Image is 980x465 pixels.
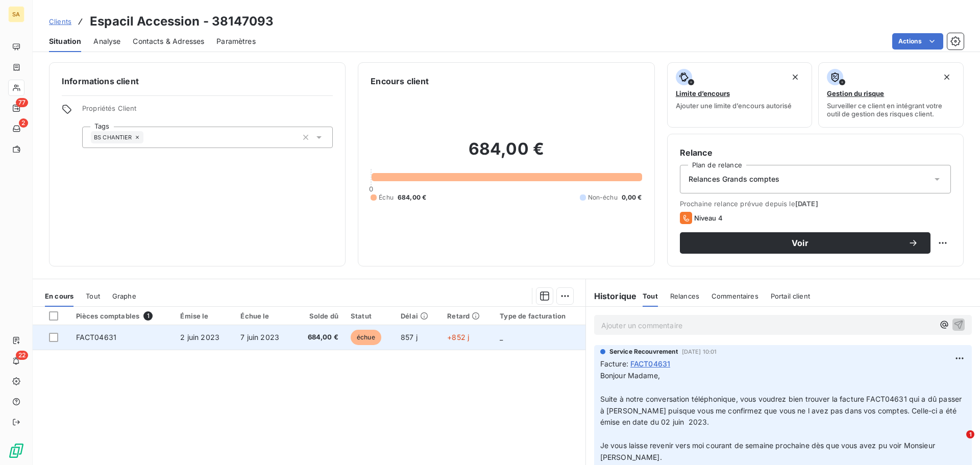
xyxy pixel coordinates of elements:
[143,133,152,142] input: Ajouter une valeur
[676,89,730,97] span: Limite d’encours
[369,185,373,193] span: 0
[16,98,28,107] span: 77
[447,312,487,320] div: Retard
[676,102,792,110] span: Ajouter une limite d’encours autorisé
[586,290,637,302] h6: Historique
[351,330,381,345] span: échue
[94,134,132,140] span: BS CHANTIER
[90,12,274,31] h3: Espacil Accession - 38147093
[945,430,970,455] iframe: Intercom live chat
[240,312,288,320] div: Échue le
[680,232,930,254] button: Voir
[447,333,469,341] span: +852 j
[180,333,219,341] span: 2 juin 2023
[133,36,204,46] span: Contacts & Adresses
[379,193,394,202] span: Échu
[600,441,937,461] span: Je vous laisse revenir vers moi courant de semaine prochaine dès que vous avez pu voir Monsieur [...
[300,312,338,320] div: Solde dû
[49,36,81,46] span: Situation
[351,312,388,320] div: Statut
[216,36,256,46] span: Paramètres
[818,62,964,128] button: Gestion du risqueSurveiller ce client en intégrant votre outil de gestion des risques client.
[712,292,758,300] span: Commentaires
[8,443,24,459] img: Logo LeanPay
[180,312,228,320] div: Émise le
[49,17,71,26] span: Clients
[8,6,24,22] div: SA
[680,146,951,159] h6: Relance
[600,395,964,427] span: Suite à notre conversation téléphonique, vous voudrez bien trouver la facture FACT04631 qui a dû ...
[827,102,955,118] span: Surveiller ce client en intégrant votre outil de gestion des risques client.
[143,311,153,321] span: 1
[49,16,71,27] a: Clients
[771,292,810,300] span: Portail client
[588,193,618,202] span: Non-échu
[76,333,116,341] span: FACT04631
[93,36,120,46] span: Analyse
[609,347,678,356] span: Service Recouvrement
[300,332,338,342] span: 684,00 €
[240,333,279,341] span: 7 juin 2023
[694,214,723,222] span: Niveau 4
[82,104,333,118] span: Propriétés Client
[689,174,779,184] span: Relances Grands comptes
[680,200,951,208] span: Prochaine relance prévue depuis le
[371,75,429,87] h6: Encours client
[401,312,435,320] div: Délai
[622,193,642,202] span: 0,00 €
[62,75,333,87] h6: Informations client
[371,139,642,169] h2: 684,00 €
[600,371,660,380] span: Bonjour Madame,
[500,333,503,341] span: _
[76,311,168,321] div: Pièces comptables
[966,430,974,438] span: 1
[401,333,418,341] span: 857 j
[692,239,908,247] span: Voir
[16,351,28,360] span: 22
[670,292,699,300] span: Relances
[667,62,813,128] button: Limite d’encoursAjouter une limite d’encours autorisé
[398,193,426,202] span: 684,00 €
[19,118,28,128] span: 2
[86,292,100,300] span: Tout
[892,33,943,50] button: Actions
[827,89,884,97] span: Gestion du risque
[682,349,717,355] span: [DATE] 10:01
[45,292,73,300] span: En cours
[630,358,670,369] span: FACT04631
[500,312,579,320] div: Type de facturation
[600,358,628,369] span: Facture :
[643,292,658,300] span: Tout
[112,292,136,300] span: Graphe
[795,200,818,208] span: [DATE]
